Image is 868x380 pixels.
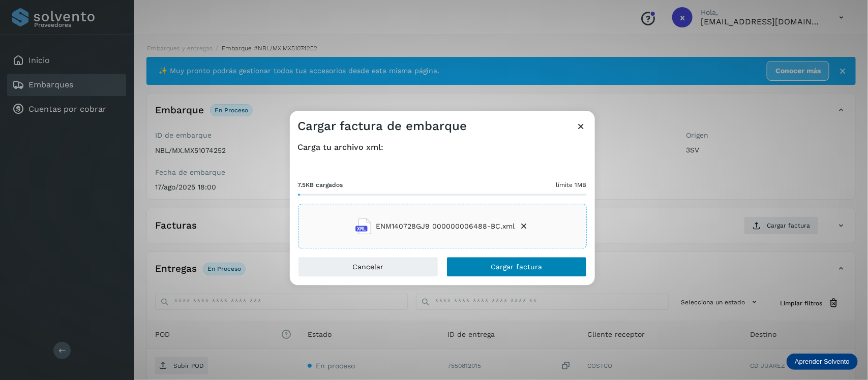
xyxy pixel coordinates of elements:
button: Cargar factura [446,257,587,277]
h3: Cargar factura de embarque [298,119,467,134]
span: ENM140728GJ9 000000006488-BC.xml [376,221,515,232]
span: límite 1MB [556,181,587,190]
span: Cargar factura [491,264,542,271]
h4: Carga tu archivo xml: [298,142,587,152]
p: Aprender Solvento [795,358,850,366]
span: Cancelar [352,264,383,271]
div: Aprender Solvento [787,354,858,370]
span: 7.5KB cargados [298,181,343,190]
button: Cancelar [298,257,438,277]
